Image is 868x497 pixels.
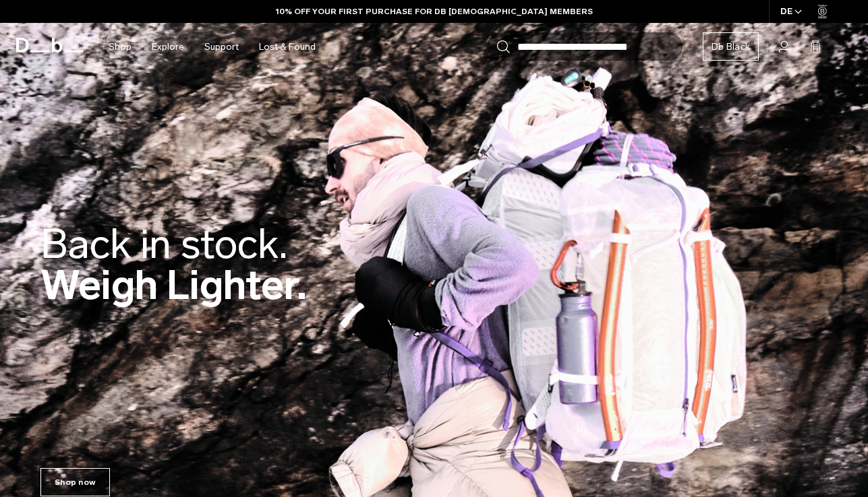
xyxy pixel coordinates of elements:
a: 10% OFF YOUR FIRST PURCHASE FOR DB [DEMOGRAPHIC_DATA] MEMBERS [276,5,593,18]
nav: Main Navigation [98,23,326,71]
span: Back in stock. [40,220,287,269]
a: Db Black [703,32,759,61]
h2: Weigh Lighter. [40,224,307,306]
a: Support [204,23,239,71]
a: Lost & Found [259,23,316,71]
a: Explore [152,23,184,71]
a: Shop now [40,468,110,496]
a: Shop [109,23,132,71]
